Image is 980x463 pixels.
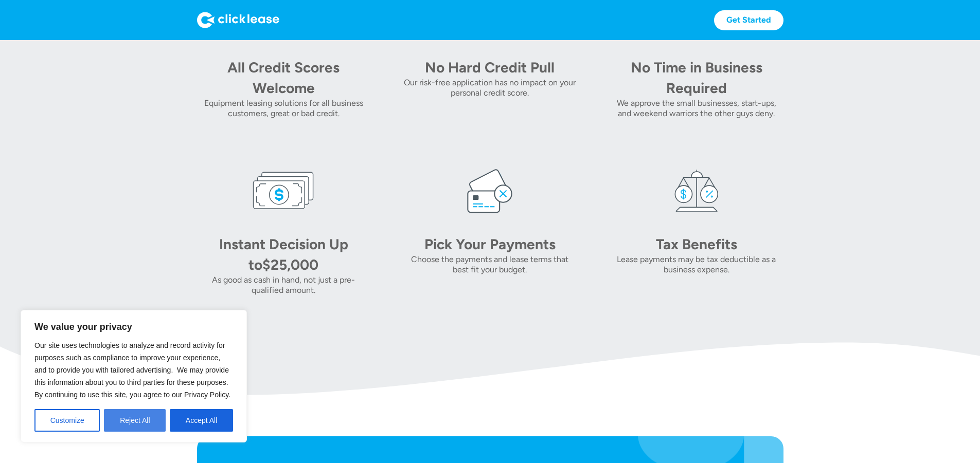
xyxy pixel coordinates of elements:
[197,98,370,119] div: Equipment leasing solutions for all business customers, great or bad credit.
[197,275,370,295] div: As good as cash in hand, not just a pre-qualified amount.
[34,409,100,432] button: Customize
[34,341,230,399] span: Our site uses technologies to analyze and record activity for purposes such as compliance to impr...
[418,234,562,254] div: Pick Your Payments
[459,160,521,221] img: card icon
[625,57,769,98] div: No Time in Business Required
[610,254,783,275] div: Lease payments may be tax deductible as a business expense.
[104,409,166,432] button: Reject All
[170,409,233,432] button: Accept All
[197,12,279,28] img: Logo
[34,321,233,333] p: We value your privacy
[666,160,727,221] img: tax icon
[211,57,355,98] div: All Credit Scores Welcome
[403,254,577,275] div: Choose the payments and lease terms that best fit your budget.
[262,256,318,273] div: $25,000
[403,78,577,98] div: Our risk-free application has no impact on your personal credit score.
[219,235,348,273] div: Instant Decision Up to
[714,10,783,30] a: Get Started
[610,98,783,119] div: We approve the small businesses, start-ups, and weekend warriors the other guys deny.
[253,160,314,221] img: money icon
[625,234,769,254] div: Tax Benefits
[418,57,562,78] div: No Hard Credit Pull
[21,310,247,442] div: We value your privacy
